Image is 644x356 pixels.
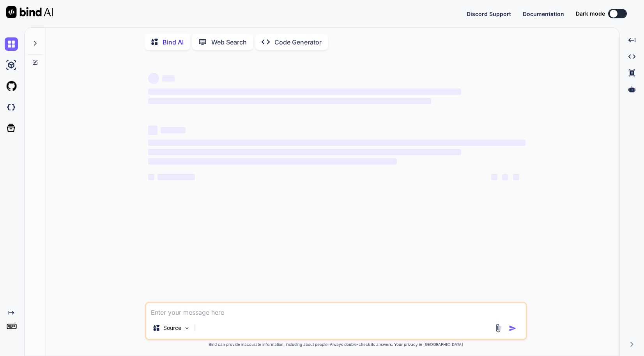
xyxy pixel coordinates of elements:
[494,324,502,333] img: attachment
[576,10,605,18] span: Dark mode
[6,6,53,18] img: Bind AI
[509,324,517,332] img: icon
[148,140,525,146] span: ‌
[513,174,519,180] span: ‌
[148,126,157,135] span: ‌
[157,174,195,180] span: ‌
[184,325,190,331] img: Pick Models
[467,10,511,18] button: Discord Support
[211,37,247,47] p: Web Search
[162,75,175,81] span: ‌
[523,11,564,17] span: Documentation
[145,342,527,347] p: Bind can provide inaccurate information, including about people. Always double-check its answers....
[148,158,397,165] span: ‌
[502,174,508,180] span: ‌
[5,58,18,72] img: ai-studio
[163,324,181,332] p: Source
[5,37,18,51] img: chat
[148,149,461,155] span: ‌
[5,101,18,114] img: darkCloudIdeIcon
[148,89,461,95] span: ‌
[491,174,497,180] span: ‌
[467,11,511,17] span: Discord Support
[148,98,431,104] span: ‌
[148,174,154,180] span: ‌
[148,73,159,84] span: ‌
[523,10,564,18] button: Documentation
[5,80,18,93] img: githubLight
[163,37,184,47] p: Bind AI
[161,127,186,133] span: ‌
[274,37,322,47] p: Code Generator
